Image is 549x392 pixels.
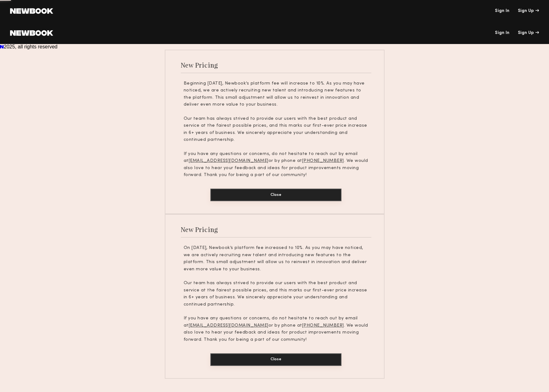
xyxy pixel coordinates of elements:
u: [EMAIL_ADDRESS][DOMAIN_NAME] [189,159,269,163]
p: If you have any questions or concerns, do not hesitate to reach out by email at or by phone at . ... [184,315,369,343]
div: New Pricing [181,225,218,234]
u: [EMAIL_ADDRESS][DOMAIN_NAME] [189,323,269,328]
p: Our team has always strived to provide our users with the best product and service at the fairest... [184,280,369,308]
div: Sign Up [518,9,539,13]
a: Sign In [495,9,509,13]
button: Close [210,353,341,366]
u: [PHONE_NUMBER] [302,323,344,328]
p: On [DATE], Newbook’s platform fee increased to 10%. As you may have noticed, we are actively recr... [184,245,369,273]
span: 2025, all rights reserved [4,44,58,49]
a: Sign In [495,31,509,35]
div: Sign Up [518,31,539,35]
p: Our team has always strived to provide our users with the best product and service at the fairest... [184,115,369,144]
button: Close [210,189,341,201]
u: [PHONE_NUMBER] [302,159,344,163]
p: Beginning [DATE], Newbook’s platform fee will increase to 10%. As you may have noticed, we are ac... [184,80,369,108]
p: If you have any questions or concerns, do not hesitate to reach out by email at or by phone at . ... [184,151,369,179]
div: New Pricing [181,61,218,69]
